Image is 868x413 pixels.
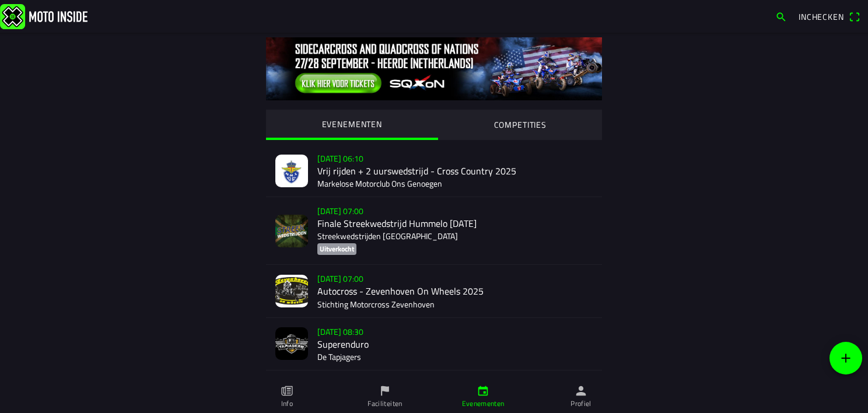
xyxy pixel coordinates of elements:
[266,318,602,370] a: [DATE] 08:30SuperenduroDe Tapjagers
[769,6,793,26] a: search
[281,398,293,409] ion-label: Info
[275,215,308,247] img: t43s2WqnjlnlfEGJ3rGH5nYLUnlJyGok87YEz3RR.jpg
[275,275,308,307] img: mBcQMagLMxzNEVoW9kWH8RIERBgDR7O2pMCJ3QD2.jpg
[839,351,853,365] ion-icon: add
[570,398,591,409] ion-label: Profiel
[281,384,293,397] ion-icon: paper
[462,398,505,409] ion-label: Evenementen
[266,145,602,197] a: [DATE] 06:10Vrij rijden + 2 uurswedstrijd - Cross Country 2025Markelose Motorclub Ons Genoegen
[266,265,602,317] a: [DATE] 07:00Autocross - Zevenhoven On Wheels 2025Stichting Motorcross Zevenhoven
[266,110,438,140] ion-segment-button: EVENEMENTEN
[477,384,489,397] ion-icon: calendar
[266,197,602,265] a: [DATE] 07:00Finale Streekwedstrijd Hummelo [DATE]Streekwedstrijden [GEOGRAPHIC_DATA]Uitverkocht
[275,155,308,187] img: UByebBRfVoKeJdfrrfejYaKoJ9nquzzw8nymcseR.jpeg
[793,6,866,26] a: Incheckenqr scanner
[275,327,308,360] img: FPyWlcerzEXqUMuL5hjUx9yJ6WAfvQJe4uFRXTbk.jpg
[438,110,603,140] ion-segment-button: COMPETITIES
[367,398,402,409] ion-label: Faciliteiten
[266,37,602,100] img: 0tIKNvXMbOBQGQ39g5GyH2eKrZ0ImZcyIMR2rZNf.jpg
[379,384,391,397] ion-icon: flag
[575,384,587,397] ion-icon: person
[799,10,844,23] span: Inchecken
